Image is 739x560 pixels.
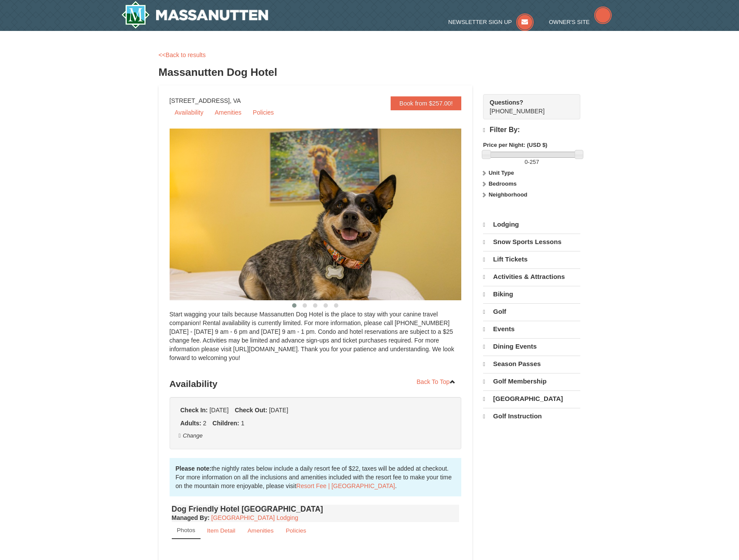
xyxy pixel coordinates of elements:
div: the nightly rates below include a daily resort fee of $22, taxes will be added at checkout. For m... [170,458,462,496]
h3: Availability [170,375,462,393]
a: Photos [172,522,201,539]
a: Golf [483,303,580,320]
small: Amenities [248,527,274,534]
a: Amenities [209,106,246,119]
strong: Questions? [490,99,523,106]
a: Book from $257.00! [391,96,461,110]
strong: Neighborhood [489,191,528,198]
span: Managed By [172,514,208,521]
a: Massanutten Resort [121,1,269,29]
img: 27428181-5-81c892a3.jpg [170,129,484,300]
span: [PHONE_NUMBER] [490,98,565,115]
strong: Check In: [180,407,208,414]
div: Start wagging your tails because Massanutten Dog Hotel is the place to stay with your canine trav... [170,310,462,371]
a: Activities & Attractions [483,268,580,285]
a: Golf Membership [483,373,580,390]
small: Photos [177,527,195,533]
a: Item Detail [201,522,241,539]
span: Newsletter Sign Up [448,19,512,25]
a: Snow Sports Lessons [483,234,580,250]
a: Availability [170,106,209,119]
a: Dining Events [483,338,580,355]
small: Policies [286,527,306,534]
span: Owner's Site [549,19,590,25]
h4: Filter By: [483,126,580,134]
strong: : [172,514,210,521]
a: Lift Tickets [483,251,580,268]
a: Events [483,321,580,337]
span: 257 [530,159,539,165]
a: Lodging [483,217,580,233]
a: Biking [483,286,580,302]
a: Season Passes [483,356,580,372]
a: Newsletter Sign Up [448,19,534,25]
a: Policies [280,522,312,539]
a: Back To Top [411,375,462,388]
span: 2 [203,420,207,427]
span: [DATE] [269,407,288,414]
img: Massanutten Resort Logo [121,1,269,29]
strong: Unit Type [489,170,514,176]
a: Policies [248,106,279,119]
a: [GEOGRAPHIC_DATA] Lodging [211,514,298,521]
span: [DATE] [209,407,228,414]
a: Owner's Site [549,19,612,25]
strong: Please note: [176,465,211,472]
a: [GEOGRAPHIC_DATA] [483,390,580,407]
button: Change [178,431,203,441]
h4: Dog Friendly Hotel [GEOGRAPHIC_DATA] [172,505,460,513]
span: 0 [524,159,528,165]
h3: Massanutten Dog Hotel [159,64,581,81]
strong: Bedrooms [489,180,517,187]
strong: Adults: [180,420,201,427]
a: Resort Fee | [GEOGRAPHIC_DATA] [296,482,395,489]
strong: Check Out: [235,407,267,414]
span: 1 [241,420,245,427]
strong: Price per Night: (USD $) [483,142,547,148]
strong: Children: [212,420,239,427]
a: Golf Instruction [483,408,580,424]
label: - [483,158,580,166]
a: Amenities [242,522,279,539]
small: Item Detail [207,527,235,534]
a: <<Back to results [159,51,206,58]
